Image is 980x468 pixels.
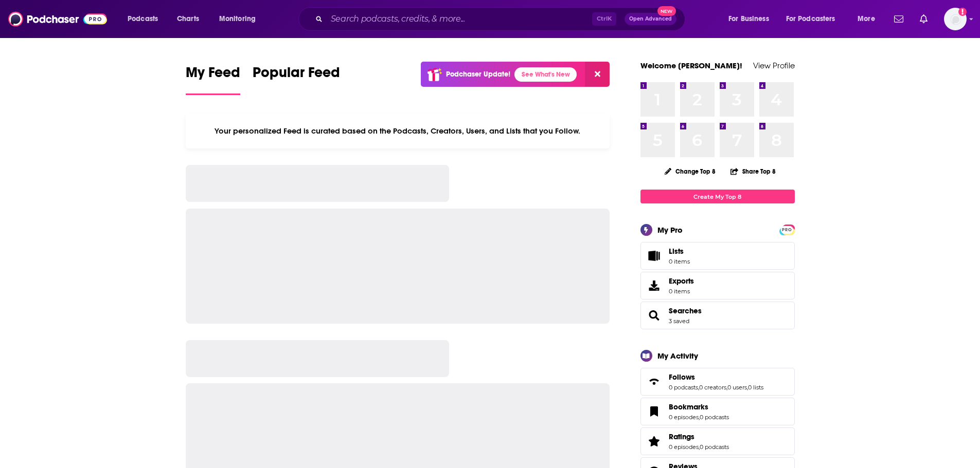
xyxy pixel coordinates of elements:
[944,8,967,30] img: User Profile
[669,402,729,411] a: Bookmarks
[644,308,665,323] a: Searches
[640,242,795,270] a: Lists
[669,276,694,286] span: Exports
[669,372,695,382] span: Follows
[916,10,932,28] a: Show notifications dropdown
[699,414,700,421] span: ,
[699,443,700,451] span: ,
[753,61,795,70] a: View Profile
[644,375,665,389] a: Follows
[658,165,722,178] button: Change Top 8
[212,11,269,27] button: open menu
[644,249,665,263] span: Lists
[669,306,702,315] a: Searches
[669,258,690,265] span: 0 items
[944,8,967,30] button: Show profile menu
[446,70,510,79] p: Podchaser Update!
[669,414,699,421] a: 0 episodes
[699,384,726,391] a: 0 creators
[669,317,689,325] a: 3 saved
[748,384,763,391] a: 0 lists
[669,402,708,411] span: Bookmarks
[219,12,256,26] span: Monitoring
[644,434,665,448] a: Ratings
[657,225,683,235] div: My Pro
[640,190,795,203] a: Create My Top 8
[698,384,699,391] span: ,
[640,398,795,425] span: Bookmarks
[890,10,907,28] a: Show notifications dropdown
[728,12,769,26] span: For Business
[657,351,698,361] div: My Activity
[128,12,158,26] span: Podcasts
[186,64,240,95] a: My Feed
[858,12,875,26] span: More
[730,161,776,181] button: Share Top 8
[669,384,698,391] a: 0 podcasts
[644,404,665,419] a: Bookmarks
[700,443,729,451] a: 0 podcasts
[186,64,240,87] span: My Feed
[8,9,107,29] img: Podchaser - Follow, Share and Rate Podcasts
[781,226,793,233] a: PRO
[253,64,340,95] a: Popular Feed
[625,13,676,25] button: Open AdvancedNew
[186,114,610,148] div: Your personalized Feed is curated based on the Podcasts, Creators, Users, and Lists that you Follow.
[669,288,694,295] span: 0 items
[786,12,835,26] span: For Podcasters
[779,11,850,27] button: open menu
[514,67,577,82] a: See What's New
[721,11,782,27] button: open menu
[629,16,672,22] span: Open Advanced
[747,384,748,391] span: ,
[120,11,171,27] button: open menu
[726,384,727,391] span: ,
[944,8,967,30] span: Logged in as LaurenKenyon
[640,368,795,396] span: Follows
[781,226,793,234] span: PRO
[327,11,592,27] input: Search podcasts, credits, & more...
[170,11,205,27] a: Charts
[592,12,616,26] span: Ctrl K
[669,247,684,256] span: Lists
[657,6,676,16] span: New
[640,427,795,455] span: Ratings
[669,247,690,256] span: Lists
[640,302,795,329] span: Searches
[640,61,742,70] a: Welcome [PERSON_NAME]!
[727,384,747,391] a: 0 users
[669,443,699,451] a: 0 episodes
[644,278,665,293] span: Exports
[640,272,795,299] a: Exports
[958,8,967,16] svg: Add a profile image
[850,11,888,27] button: open menu
[669,432,729,441] a: Ratings
[308,7,695,31] div: Search podcasts, credits, & more...
[669,372,763,382] a: Follows
[700,414,729,421] a: 0 podcasts
[253,64,340,87] span: Popular Feed
[177,12,199,26] span: Charts
[669,432,694,441] span: Ratings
